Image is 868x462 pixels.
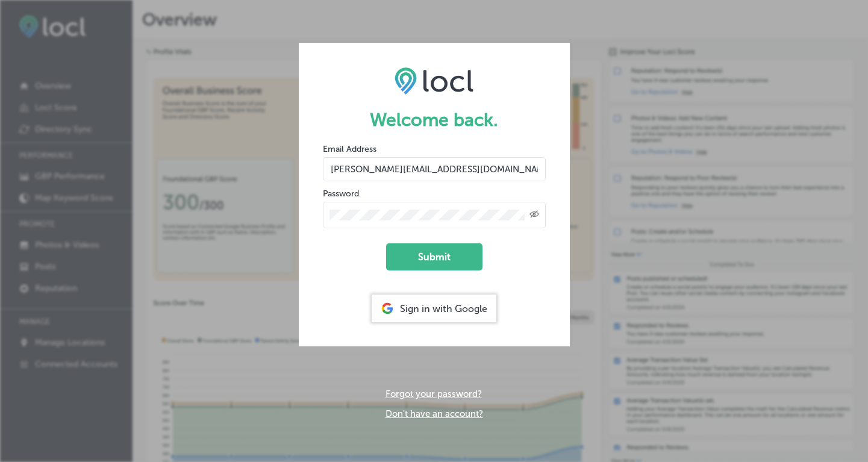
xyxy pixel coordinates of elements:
[386,243,482,270] button: Submit
[386,408,483,419] a: Don't have an account?
[372,295,496,322] div: Sign in with Google
[395,67,473,95] img: LOCL logo
[323,144,376,154] label: Email Address
[529,210,539,220] span: Toggle password visibility
[323,109,546,131] h1: Welcome back.
[323,189,359,199] label: Password
[386,389,482,399] a: Forgot your password?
